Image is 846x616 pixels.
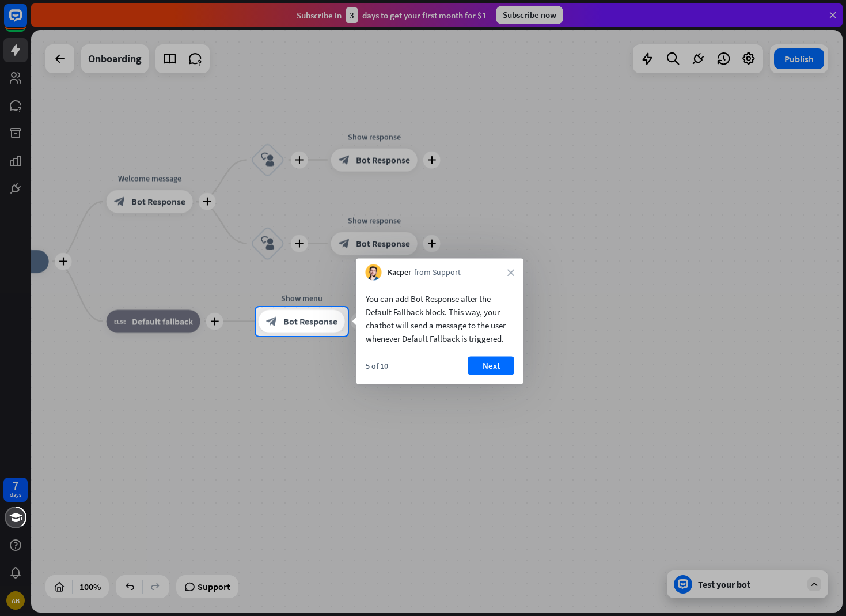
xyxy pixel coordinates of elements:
button: Next [468,357,514,375]
span: Bot Response [283,316,337,327]
i: close [507,269,514,276]
button: Open LiveChat chat widget [9,5,44,39]
div: You can add Bot Response after the Default Fallback block. This way, your chatbot will send a mes... [366,292,514,345]
i: block_bot_response [266,316,278,327]
span: from Support [414,267,461,278]
span: Kacper [388,267,411,278]
div: 5 of 10 [366,361,388,371]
